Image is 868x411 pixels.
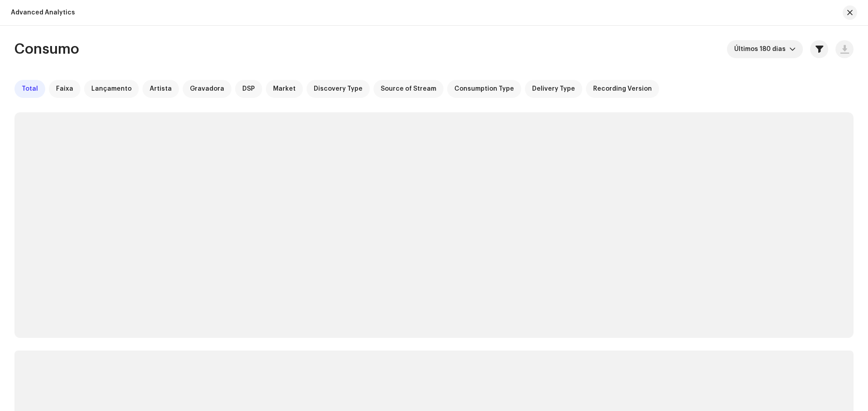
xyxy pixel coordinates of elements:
span: Artista [150,85,172,92]
span: Gravadora [190,85,224,92]
span: Delivery Type [532,85,575,92]
div: dropdown trigger [789,40,796,58]
span: Consumption Type [454,85,514,92]
span: DSP [242,85,255,92]
span: Market [273,85,296,92]
span: Recording Version [593,85,652,92]
span: Source of Stream [381,85,436,92]
span: Últimos 180 dias [734,40,789,58]
span: Discovery Type [314,85,363,92]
